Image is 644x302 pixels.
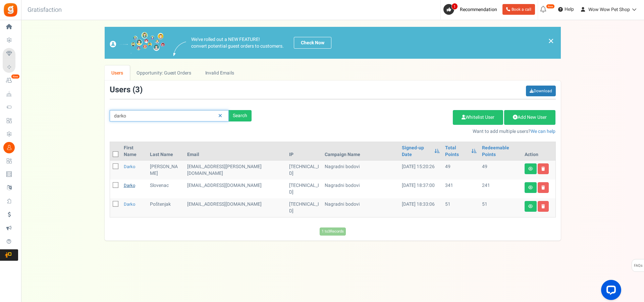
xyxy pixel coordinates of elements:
[453,110,503,125] a: Whitelist User
[110,110,229,121] input: Search by email or name
[147,180,184,198] td: Slovenac
[528,204,533,208] i: View details
[184,180,286,198] td: [EMAIL_ADDRESS][DOMAIN_NAME]
[20,3,69,17] h3: Gratisfaction
[479,161,522,180] td: 49
[135,84,140,96] span: 3
[541,186,545,190] i: Delete user
[482,145,519,158] a: Redeemable Points
[3,75,18,86] a: New
[191,36,284,50] p: We've rolled out a NEW FEATURE! convert potential guest orders to customers.
[184,198,286,217] td: [EMAIL_ADDRESS][DOMAIN_NAME]
[147,198,184,217] td: Poštenjak
[399,180,442,198] td: [DATE] 18:37:00
[198,65,241,81] a: Invalid Emails
[110,32,165,54] img: images
[124,163,135,170] a: Darko
[286,180,322,198] td: [TECHNICAL_ID]
[110,86,143,94] h3: Users ( )
[173,42,186,56] img: images
[442,180,479,198] td: 341
[3,2,18,17] img: Gratisfaction
[531,128,555,135] a: We can help
[124,201,135,207] a: Darko
[402,145,431,158] a: Signed-up Date
[528,167,533,171] i: View details
[262,128,556,135] p: Want to add multiple users?
[322,198,399,217] td: Nagradni bodovi
[541,204,545,208] i: Delete user
[124,182,135,189] a: Darko
[460,6,497,13] span: Recommendation
[445,145,468,158] a: Total Points
[442,161,479,180] td: 49
[526,86,556,96] a: Download
[229,110,252,121] div: Search
[528,186,533,190] i: View details
[286,161,322,180] td: [TECHNICAL_ID]
[555,4,577,15] a: Help
[634,259,643,272] span: FAQs
[322,161,399,180] td: Nagradni bodovi
[11,74,20,79] em: New
[399,161,442,180] td: [DATE] 15:20:26
[479,180,522,198] td: 241
[147,161,184,180] td: [PERSON_NAME]
[184,142,286,161] th: Email
[563,6,574,13] span: Help
[322,180,399,198] td: Nagradni bodovi
[286,198,322,217] td: [TECHNICAL_ID]
[541,167,545,171] i: Delete user
[147,142,184,161] th: Last Name
[121,142,147,161] th: First Name
[286,142,322,161] th: IP
[588,6,630,13] span: Wow Wow Pet Shop
[294,37,331,49] a: Check Now
[215,110,225,122] a: Reset
[479,198,522,217] td: 51
[130,65,198,81] a: Opportunity: Guest Orders
[322,142,399,161] th: Campaign Name
[443,4,500,15] a: 1 Recommendation
[502,4,535,15] a: Book a call
[522,142,555,161] th: Action
[451,3,458,10] span: 1
[504,110,555,125] a: Add New User
[399,198,442,217] td: [DATE] 18:33:06
[546,4,555,9] em: New
[105,65,130,81] a: Users
[442,198,479,217] td: 51
[548,37,554,45] a: ×
[184,161,286,180] td: [EMAIL_ADDRESS][PERSON_NAME][DOMAIN_NAME]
